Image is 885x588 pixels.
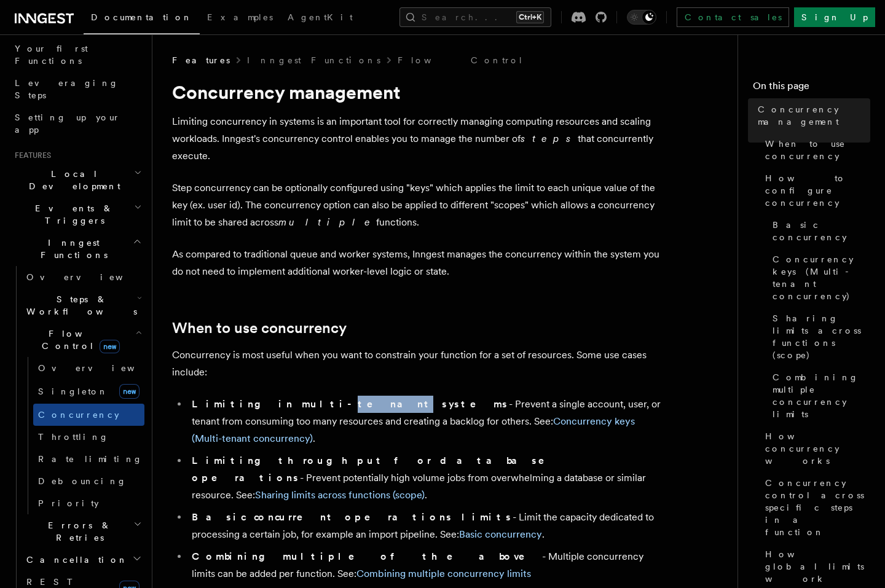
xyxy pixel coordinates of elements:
[521,133,578,144] em: steps
[278,216,376,228] em: multiple
[10,72,144,106] a: Leveraging Steps
[760,472,870,543] a: Concurrency control across specific steps in a function
[758,103,870,128] span: Concurrency management
[207,12,273,22] span: Examples
[188,452,664,504] li: - Prevent potentially high volume jobs from overwhelming a database or similar resource. See: .
[22,549,144,571] button: Cancellation
[22,266,144,288] a: Overview
[760,167,870,214] a: How to configure concurrency
[280,4,360,33] a: AgentKit
[288,12,353,22] span: AgentKit
[22,554,128,566] span: Cancellation
[38,363,165,373] span: Overview
[760,425,870,472] a: How concurrency works
[516,11,544,23] kbd: Ctrl+K
[192,398,509,410] strong: Limiting in multi-tenant systems
[753,98,870,133] a: Concurrency management
[15,78,119,100] span: Leveraging Steps
[188,509,664,543] li: - Limit the capacity dedicated to processing a certain job, for example an import pipeline. See: .
[38,410,119,420] span: Concurrency
[768,307,870,366] a: Sharing limits across functions (scope)
[22,293,137,318] span: Steps & Workflows
[172,347,664,381] p: Concurrency is most useful when you want to constrain your function for a set of resources. Some ...
[10,106,144,141] a: Setting up your app
[22,519,133,544] span: Errors & Retries
[22,514,144,549] button: Errors & Retries
[753,79,870,98] h4: On this page
[773,371,870,420] span: Combining multiple concurrency limits
[192,551,542,562] strong: Combining multiple of the above
[172,246,664,280] p: As compared to traditional queue and worker systems, Inngest manages the concurrency within the s...
[172,54,230,66] span: Features
[38,386,108,396] span: Singleton
[356,568,531,579] a: Combining multiple concurrency limits
[172,113,664,165] p: Limiting concurrency in systems is an important tool for correctly managing computing resources a...
[172,81,664,103] h1: Concurrency management
[33,448,144,470] a: Rate limiting
[10,163,144,197] button: Local Development
[765,477,870,538] span: Concurrency control across specific steps in a function
[188,396,664,447] li: - Prevent a single account, user, or tenant from consuming too many resources and creating a back...
[247,54,380,66] a: Inngest Functions
[765,430,870,467] span: How concurrency works
[192,455,562,484] strong: Limiting throughput for database operations
[677,7,789,27] a: Contact sales
[172,319,347,337] a: When to use concurrency
[768,366,870,425] a: Combining multiple concurrency limits
[188,548,664,582] li: - Multiple concurrency limits can be added per function. See:
[22,357,144,514] div: Flow Controlnew
[22,327,135,352] span: Flow Control
[172,179,664,231] p: Step concurrency can be optionally configured using "keys" which applies the limit to each unique...
[200,4,280,33] a: Examples
[33,357,144,379] a: Overview
[399,7,551,27] button: Search...Ctrl+K
[22,323,144,357] button: Flow Controlnew
[398,54,524,66] a: Flow Control
[768,248,870,307] a: Concurrency keys (Multi-tenant concurrency)
[768,214,870,248] a: Basic concurrency
[91,12,192,22] span: Documentation
[10,151,51,160] span: Features
[15,112,120,135] span: Setting up your app
[15,44,88,66] span: Your first Functions
[10,237,133,261] span: Inngest Functions
[10,232,144,266] button: Inngest Functions
[255,489,425,501] a: Sharing limits across functions (scope)
[627,10,656,25] button: Toggle dark mode
[38,476,127,486] span: Debouncing
[10,197,144,232] button: Events & Triggers
[33,470,144,492] a: Debouncing
[33,379,144,404] a: Singletonnew
[33,426,144,448] a: Throttling
[765,172,870,209] span: How to configure concurrency
[22,288,144,323] button: Steps & Workflows
[773,253,870,302] span: Concurrency keys (Multi-tenant concurrency)
[773,219,870,243] span: Basic concurrency
[100,340,120,353] span: new
[119,384,140,399] span: new
[38,432,109,442] span: Throttling
[38,454,143,464] span: Rate limiting
[26,272,153,282] span: Overview
[10,202,134,227] span: Events & Triggers
[765,138,870,162] span: When to use concurrency
[760,133,870,167] a: When to use concurrency
[38,498,99,508] span: Priority
[33,404,144,426] a: Concurrency
[10,168,134,192] span: Local Development
[773,312,870,361] span: Sharing limits across functions (scope)
[459,528,542,540] a: Basic concurrency
[84,4,200,34] a: Documentation
[794,7,875,27] a: Sign Up
[10,37,144,72] a: Your first Functions
[765,548,870,585] span: How global limits work
[192,511,513,523] strong: Basic concurrent operations limits
[33,492,144,514] a: Priority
